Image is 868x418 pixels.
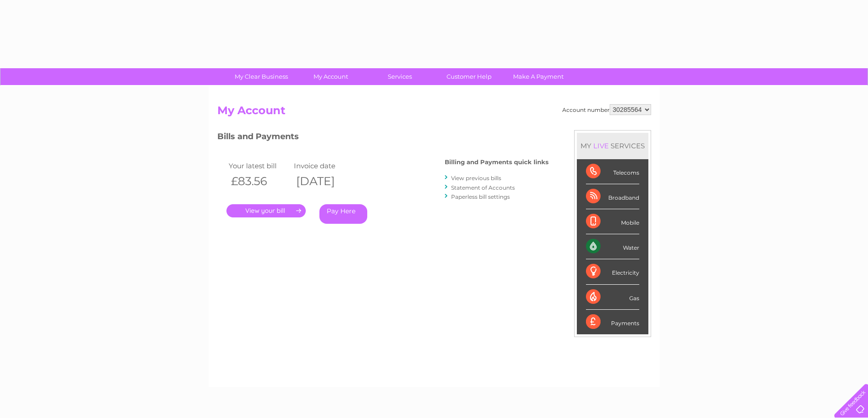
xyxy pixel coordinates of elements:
div: Telecoms [586,159,639,184]
td: Invoice date [292,160,357,172]
a: . [226,204,306,217]
a: Pay Here [319,204,367,224]
div: Account number [562,104,651,115]
td: Your latest bill [226,160,292,172]
div: Water [586,234,639,259]
a: Customer Help [431,68,507,85]
div: LIVE [591,141,611,150]
div: Broadband [586,184,639,209]
a: Statement of Accounts [451,184,515,191]
a: My Clear Business [224,68,299,85]
a: View previous bills [451,175,501,181]
th: £83.56 [226,172,292,191]
th: [DATE] [292,172,357,191]
div: Gas [586,285,639,310]
h2: My Account [217,104,651,121]
a: Make A Payment [501,68,576,85]
a: My Account [293,68,368,85]
div: Payments [586,310,639,334]
h3: Bills and Payments [217,130,549,146]
a: Paperless bill settings [451,193,510,200]
div: MY SERVICES [577,133,648,159]
a: Services [362,68,437,85]
h4: Billing and Payments quick links [445,159,549,166]
div: Electricity [586,259,639,284]
div: Mobile [586,209,639,234]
